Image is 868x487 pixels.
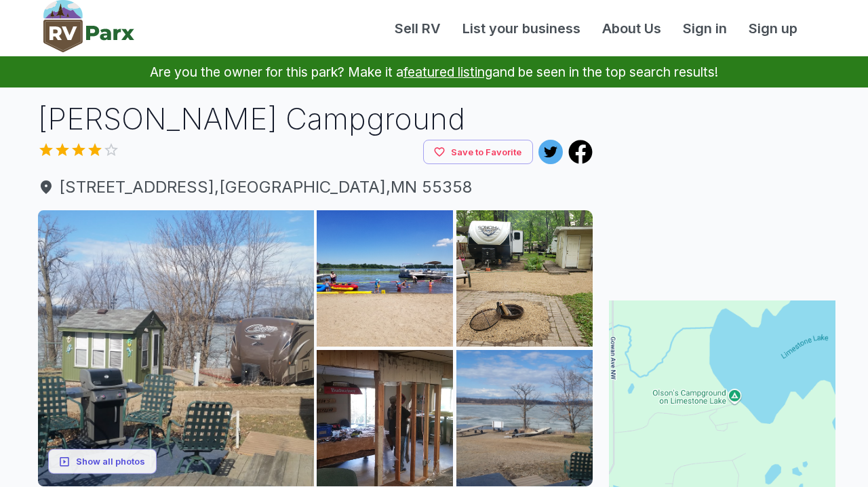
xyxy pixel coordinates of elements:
[48,449,157,474] button: Show all photos
[456,210,593,347] img: AAcXr8rPoK44Xjvm1iRVu10q5CtmgPahu39pWj7Vkn0S0dk4jgR8_rHbqyp5P5WlYGk1jCNOFVfjxdJ_FyrBBRphZE_Shb8fM...
[38,210,314,486] img: AAcXr8o-ryXeS1dIFttoZmgPTBkPJYu8jKPVj0YklI9_Sa5gu6tIHaLxIe3h5UzpC6CB8hIWU2LYJVtbg9YkjnPFRNNyzseQs...
[609,98,835,268] iframe: Advertisement
[38,98,593,140] h1: [PERSON_NAME] Campground
[423,140,533,165] button: Save to Favorite
[591,18,672,39] a: About Us
[16,56,852,87] p: Are you the owner for this park? Make it a and be seen in the top search results!
[452,18,591,39] a: List your business
[738,18,808,39] a: Sign up
[672,18,738,39] a: Sign in
[317,210,453,347] img: AAcXr8rTp4jEkTSRBzzx-2bFRA0EDisch-jbhFtR2AQVhSWKqfvh0tMFZbTAuOkILlISNuUBKC_POfwXwyF3fKELGOJN9JFv-...
[38,175,593,199] span: [STREET_ADDRESS] , [GEOGRAPHIC_DATA] , MN 55358
[317,350,453,486] img: AAcXr8pd2xaaWdtxfH_t-1k8fdH8tIjmUz8kMFb5g_HDyZqt-l4-5z31qxCdnh_8MT0qEUihO7hZMAvONVr0z2npQBCGViFvR...
[384,18,452,39] a: Sell RV
[403,64,492,80] a: featured listing
[456,350,593,486] img: AAcXr8oQXXqP53putFJSFlx0Awl3lMyq1hgc9oXs6kFOLU_aj7pufkr0INd4YYGnovkWIgGqk0p3fsGrKn28SYg8KS9UF3z9i...
[38,175,593,199] a: [STREET_ADDRESS],[GEOGRAPHIC_DATA],MN 55358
